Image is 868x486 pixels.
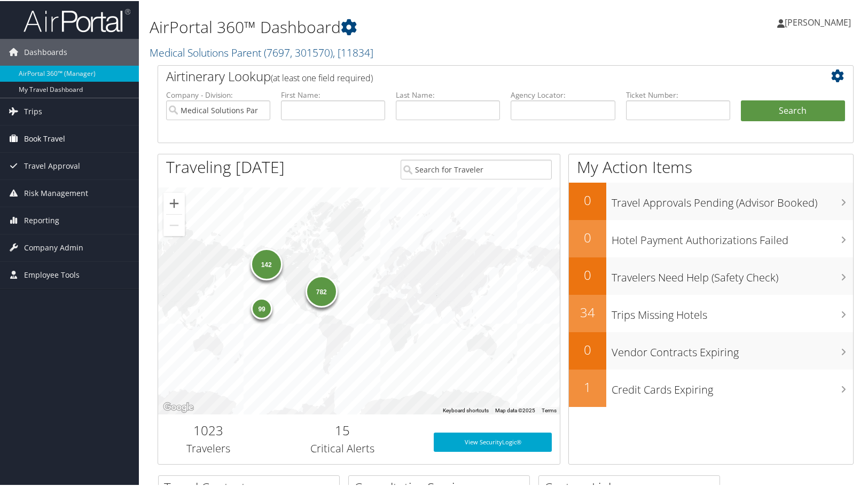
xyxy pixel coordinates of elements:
[24,97,42,124] span: Trips
[333,44,373,59] span: , [ 11834 ]
[166,420,251,438] h2: 1023
[267,440,418,455] h3: Critical Alerts
[251,247,283,279] div: 142
[741,99,845,121] button: Search
[569,265,606,283] h2: 0
[569,302,606,320] h2: 34
[150,44,373,59] a: Medical Solutions Parent
[161,399,196,413] img: Google
[166,66,787,84] h2: Airtinerary Lookup
[24,124,65,151] span: Book Travel
[161,399,196,413] a: Open this area in Google Maps (opens a new window)
[511,89,615,99] label: Agency Locator:
[24,7,130,32] img: airportal-logo.png
[612,226,853,247] h3: Hotel Payment Authorizations Failed
[163,192,185,213] button: Zoom in
[785,15,851,27] span: [PERSON_NAME]
[495,406,535,412] span: Map data ©2025
[396,89,500,99] label: Last Name:
[569,331,853,369] a: 0Vendor Contracts Expiring
[163,214,185,235] button: Zoom out
[612,189,853,209] h3: Travel Approvals Pending (Advisor Booked)
[251,296,272,318] div: 99
[569,219,853,256] a: 0Hotel Payment Authorizations Failed
[569,182,853,219] a: 0Travel Approvals Pending (Advisor Booked)
[569,228,606,246] h2: 0
[569,155,853,177] h1: My Action Items
[306,275,338,307] div: 782
[166,440,251,455] h3: Travelers
[612,301,853,322] h3: Trips Missing Hotels
[24,261,80,287] span: Employee Tools
[569,369,853,406] a: 1Credit Cards Expiring
[281,89,385,99] label: First Name:
[401,159,552,178] input: Search for Traveler
[166,155,285,177] h1: Traveling [DATE]
[612,339,853,359] h3: Vendor Contracts Expiring
[612,376,853,396] h3: Credit Cards Expiring
[24,38,67,65] span: Dashboards
[24,179,88,206] span: Risk Management
[569,190,606,208] h2: 0
[626,89,730,99] label: Ticket Number:
[267,420,418,438] h2: 15
[777,5,862,37] a: [PERSON_NAME]
[150,15,624,37] h1: AirPortal 360™ Dashboard
[443,406,489,413] button: Keyboard shortcuts
[569,377,606,395] h2: 1
[264,44,333,59] span: ( 7697, 301570 )
[612,264,853,284] h3: Travelers Need Help (Safety Check)
[542,406,557,412] a: Terms (opens in new tab)
[569,340,606,358] h2: 0
[24,152,80,178] span: Travel Approval
[24,206,59,233] span: Reporting
[569,256,853,294] a: 0Travelers Need Help (Safety Check)
[166,89,270,99] label: Company - Division:
[24,233,83,260] span: Company Admin
[569,294,853,331] a: 34Trips Missing Hotels
[434,432,552,451] a: View SecurityLogic®
[271,71,373,83] span: (at least one field required)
